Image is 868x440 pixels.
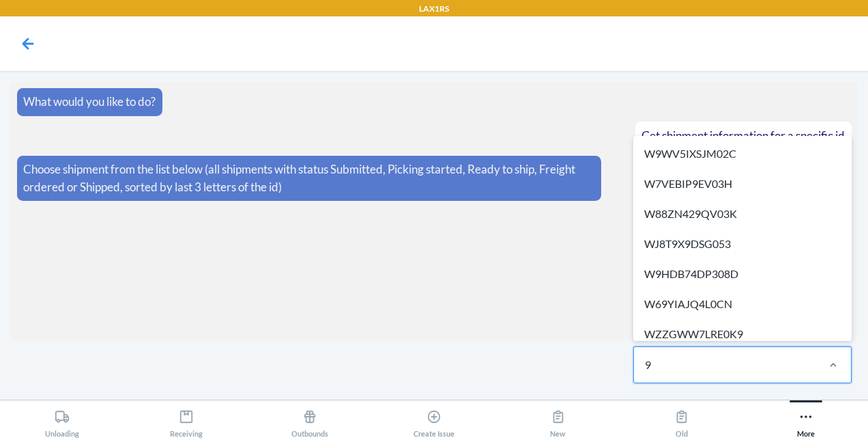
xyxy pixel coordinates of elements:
[674,404,689,438] div: Old
[636,259,849,289] div: W9HDB74DP308D
[248,400,372,438] button: Outbounds
[124,400,248,438] button: Receiving
[291,404,328,438] div: Outbounds
[636,139,849,169] div: W9WV5IXSJM02C
[636,169,849,199] div: W7VEBIP9EV03H
[636,199,849,229] div: W88ZN429QV03K
[636,319,849,349] div: WZZGWW7LRE0K9
[550,404,566,438] div: New
[45,404,79,438] div: Unloading
[496,400,620,438] button: New
[414,404,454,438] div: Create Issue
[170,404,203,438] div: Receiving
[744,400,868,438] button: More
[641,128,845,143] span: Get shipment information for a specific id
[620,400,744,438] button: Old
[797,404,815,438] div: More
[636,229,849,259] div: WJ8T9X9DSG053
[419,3,449,15] p: LAX1RS
[23,161,594,195] p: Choose shipment from the list below (all shipments with status Submitted, Picking started, Ready ...
[23,93,156,111] p: What would you like to do?
[372,400,496,438] button: Create Issue
[636,289,849,319] div: W69YIAJQ4L0CN
[645,357,652,373] input: W9WV5IXSJM02CW7VEBIP9EV03HW88ZN429QV03KWJ8T9X9DSG053W9HDB74DP308DW69YIAJQ4L0CNWZZGWW7LRE0K9W1L91W...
